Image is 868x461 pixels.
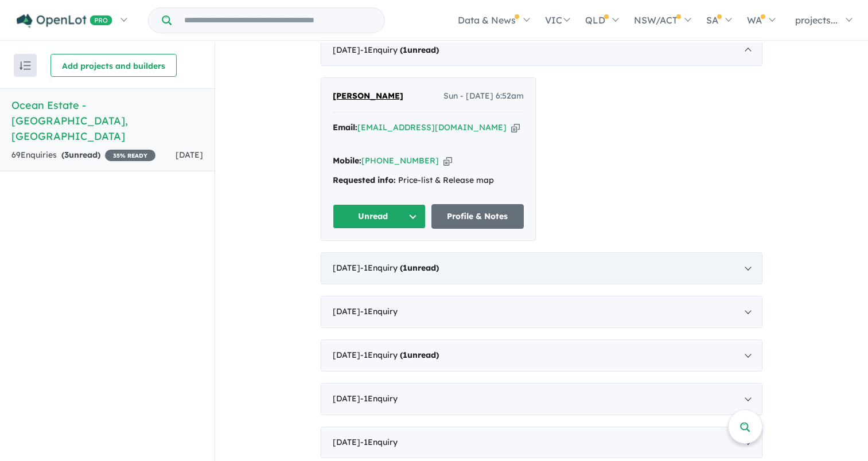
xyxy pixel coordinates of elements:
[360,437,398,447] span: - 1 Enquir y
[400,45,439,55] strong: ( unread)
[795,14,838,26] span: projects...
[333,155,361,166] strong: Mobile:
[333,122,357,132] strong: Email:
[443,89,524,103] span: Sun - [DATE] 6:52am
[360,393,398,404] span: - 1 Enquir y
[431,204,524,229] a: Profile & Notes
[511,122,520,134] button: Copy
[64,150,69,160] span: 3
[174,8,382,33] input: Try estate name, suburb, builder or developer
[333,204,426,229] button: Unread
[333,175,396,185] strong: Requested info:
[321,252,762,284] div: [DATE]
[400,350,439,360] strong: ( unread)
[360,45,439,55] span: - 1 Enquir y
[105,150,155,161] span: 35 % READY
[357,122,507,132] a: [EMAIL_ADDRESS][DOMAIN_NAME]
[400,263,439,273] strong: ( unread)
[333,174,524,187] div: Price-list & Release map
[360,306,398,317] span: - 1 Enquir y
[11,149,155,162] div: 69 Enquir ies
[20,61,31,70] img: sort.svg
[50,54,177,77] button: Add projects and builders
[403,45,407,55] span: 1
[361,155,439,166] a: [PHONE_NUMBER]
[321,34,762,67] div: [DATE]
[11,97,203,144] h5: Ocean Estate - [GEOGRAPHIC_DATA] , [GEOGRAPHIC_DATA]
[443,155,452,167] button: Copy
[321,383,762,415] div: [DATE]
[61,150,100,160] strong: ( unread)
[360,350,439,360] span: - 1 Enquir y
[17,14,112,28] img: Openlot PRO Logo White
[403,263,407,273] span: 1
[333,89,403,103] a: [PERSON_NAME]
[176,150,203,160] span: [DATE]
[321,427,762,459] div: [DATE]
[321,339,762,372] div: [DATE]
[403,350,407,360] span: 1
[360,263,439,273] span: - 1 Enquir y
[333,91,403,101] span: [PERSON_NAME]
[321,296,762,328] div: [DATE]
